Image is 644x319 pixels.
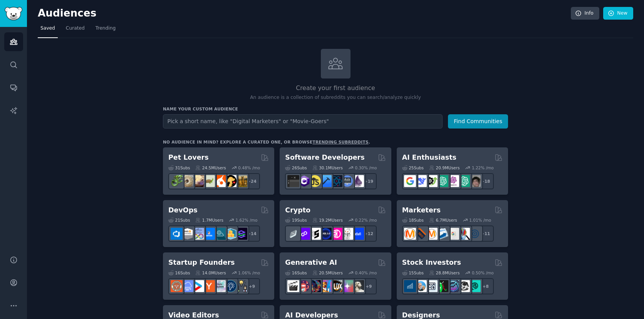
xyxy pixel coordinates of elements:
div: 20.5M Users [312,270,343,276]
img: PlatformEngineers [235,228,247,240]
div: 24.5M Users [195,165,226,170]
div: 1.62 % /mo [236,217,258,223]
a: Info [571,7,599,20]
div: 6.7M Users [429,217,457,223]
div: 21 Sub s [168,217,190,223]
div: 16 Sub s [285,270,307,276]
h2: Stock Investors [402,258,461,267]
a: Saved [38,22,58,38]
img: leopardgeckos [192,175,204,187]
h2: DevOps [168,205,198,215]
div: 0.22 % /mo [355,217,377,223]
div: No audience in mind? Explore a curated one, or browse . [163,139,370,145]
div: + 9 [361,278,377,294]
img: 0xPolygon [298,228,310,240]
div: 0.30 % /mo [355,165,377,170]
img: learnjavascript [309,175,321,187]
div: 30.1M Users [312,165,343,170]
img: ethfinance [287,228,299,240]
div: 25 Sub s [402,165,424,170]
h2: Create your first audience [163,84,508,93]
div: + 18 [478,173,494,189]
img: AWS_Certified_Experts [181,228,193,240]
a: trending subreddits [312,140,368,144]
img: MarketingResearch [458,228,470,240]
img: DreamBooth [352,280,364,292]
img: growmybusiness [235,280,247,292]
img: AskComputerScience [341,175,353,187]
img: OnlineMarketing [469,228,481,240]
img: Entrepreneurship [225,280,236,292]
img: Forex [426,280,438,292]
img: azuredevops [171,228,183,240]
img: starryai [341,280,353,292]
img: Trading [436,280,448,292]
div: + 24 [244,173,260,189]
img: cockatiel [214,175,226,187]
img: ballpython [181,175,193,187]
img: dogbreed [235,175,247,187]
img: bigseo [415,228,427,240]
img: aivideo [287,280,299,292]
h2: Generative AI [285,258,337,267]
img: herpetology [171,175,183,187]
img: elixir [352,175,364,187]
img: DeepSeek [415,175,427,187]
img: DevOpsLinks [203,228,215,240]
img: indiehackers [214,280,226,292]
img: StocksAndTrading [447,280,459,292]
img: GoogleGeminiAI [404,175,416,187]
div: + 8 [478,278,494,294]
img: defi_ [352,228,364,240]
span: Trending [96,25,116,32]
h2: Marketers [402,205,441,215]
div: 18 Sub s [402,217,424,223]
img: technicalanalysis [469,280,481,292]
div: 14.0M Users [195,270,226,276]
img: startup [192,280,204,292]
div: 1.22 % /mo [472,165,494,170]
div: 19 Sub s [285,217,307,223]
div: 1.06 % /mo [238,270,260,276]
div: 1.01 % /mo [469,217,491,223]
img: chatgpt_prompts_ [458,175,470,187]
img: dividends [404,280,416,292]
p: An audience is a collection of subreddits you can search/analyze quickly [163,94,508,101]
img: ValueInvesting [415,280,427,292]
img: ArtificalIntelligence [469,175,481,187]
h3: Name your custom audience [163,106,508,112]
div: 20.9M Users [429,165,460,170]
img: ethstaker [309,228,321,240]
img: platformengineering [214,228,226,240]
img: OpenAIDev [447,175,459,187]
div: + 9 [244,278,260,294]
button: Find Communities [448,114,508,129]
div: + 12 [361,225,377,242]
a: New [603,7,633,20]
img: web3 [320,228,332,240]
img: ycombinator [203,280,215,292]
div: 0.48 % /mo [238,165,260,170]
div: 0.40 % /mo [355,270,377,276]
h2: Pet Lovers [168,153,209,162]
img: AskMarketing [426,228,438,240]
div: 26 Sub s [285,165,307,170]
h2: Software Developers [285,153,364,162]
span: Saved [40,25,55,32]
img: swingtrading [458,280,470,292]
div: 0.50 % /mo [472,270,494,276]
a: Curated [63,22,87,38]
div: + 19 [361,173,377,189]
img: aws_cdk [225,228,236,240]
img: software [287,175,299,187]
img: defiblockchain [330,228,342,240]
input: Pick a short name, like "Digital Marketers" or "Movie-Goers" [163,114,443,129]
div: 15 Sub s [402,270,424,276]
div: 31 Sub s [168,165,190,170]
div: + 11 [478,225,494,242]
h2: Audiences [38,7,571,20]
img: googleads [447,228,459,240]
img: FluxAI [330,280,342,292]
img: dalle2 [298,280,310,292]
img: PetAdvice [225,175,236,187]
